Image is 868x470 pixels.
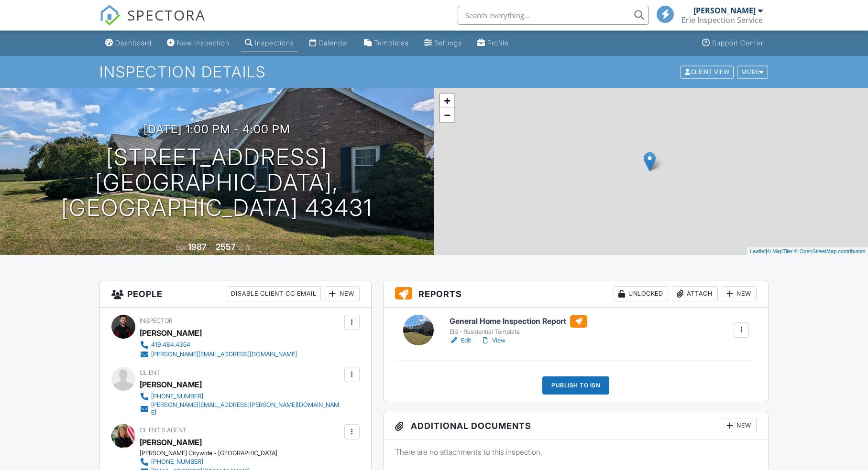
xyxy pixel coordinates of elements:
[177,39,230,47] div: New Inspection
[15,145,419,220] h1: [STREET_ADDRESS] [GEOGRAPHIC_DATA], [GEOGRAPHIC_DATA] 43431
[101,34,155,52] a: Dashboard
[737,65,768,78] div: More
[374,39,409,47] div: Templates
[722,418,757,433] div: New
[722,286,757,301] div: New
[672,286,718,301] div: Attach
[473,34,513,52] a: Profile
[216,242,236,252] div: 2557
[450,336,471,345] a: Edit
[140,340,297,350] a: 419.484.4354
[306,34,352,52] a: Calendar
[681,15,763,25] div: Erie Inspection Service
[360,34,413,52] a: Templates
[127,5,206,25] span: SPECTORA
[440,94,454,108] a: Zoom in
[614,286,668,301] div: Unlocked
[434,39,462,47] div: Settings
[325,286,360,301] div: New
[458,6,649,25] input: Search everything...
[450,315,587,328] h6: General Home Inspection Report
[99,64,769,80] h1: Inspection Details
[188,242,207,252] div: 1987
[319,39,349,47] div: Calendar
[151,401,342,417] div: [PERSON_NAME][EMAIL_ADDRESS][PERSON_NAME][DOMAIN_NAME]
[395,447,757,457] p: There are no attachments to this inspection.
[151,351,297,358] div: [PERSON_NAME][EMAIL_ADDRESS][DOMAIN_NAME]
[712,39,763,47] div: Support Center
[140,317,173,324] span: Inspector
[140,449,277,457] div: [PERSON_NAME] Citywide - [GEOGRAPHIC_DATA]
[140,427,187,434] span: Client's Agent
[151,393,203,400] div: [PHONE_NUMBER]
[747,247,868,256] div: |
[487,39,509,47] div: Profile
[698,34,767,52] a: Support Center
[176,244,187,251] span: Built
[680,68,736,75] a: Client View
[227,286,321,301] div: Disable Client CC Email
[693,6,756,15] div: [PERSON_NAME]
[100,280,371,308] h3: People
[794,248,866,254] a: © OpenStreetMap contributors
[750,248,766,254] a: Leaflet
[115,39,152,47] div: Dashboard
[681,65,734,78] div: Client View
[384,280,769,308] h3: Reports
[140,401,342,417] a: [PERSON_NAME][EMAIL_ADDRESS][PERSON_NAME][DOMAIN_NAME]
[420,34,466,52] a: Settings
[241,34,298,52] a: Inspections
[140,326,202,340] div: [PERSON_NAME]
[450,328,587,336] div: EIS - Residential Template
[140,457,270,467] a: [PHONE_NUMBER]
[255,39,294,47] div: Inspections
[151,341,190,349] div: 419.484.4354
[99,13,206,33] a: SPECTORA
[237,244,251,251] span: sq. ft.
[440,108,454,122] a: Zoom out
[140,350,297,359] a: [PERSON_NAME][EMAIL_ADDRESS][DOMAIN_NAME]
[481,336,505,345] a: View
[140,435,202,449] div: [PERSON_NAME]
[140,392,342,401] a: [PHONE_NUMBER]
[151,458,203,466] div: [PHONE_NUMBER]
[140,369,160,376] span: Client
[163,34,233,52] a: New Inspection
[143,123,290,136] h3: [DATE] 1:00 pm - 4:00 pm
[99,5,121,26] img: The Best Home Inspection Software - Spectora
[450,315,587,336] a: General Home Inspection Report EIS - Residential Template
[767,248,793,254] a: © MapTiler
[140,377,202,392] div: [PERSON_NAME]
[384,412,769,439] h3: Additional Documents
[542,376,609,395] div: Publish to ISN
